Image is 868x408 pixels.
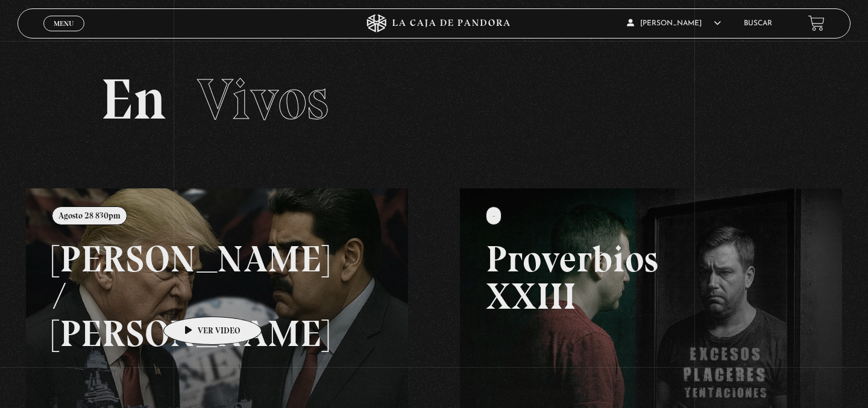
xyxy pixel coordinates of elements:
a: Buscar [744,20,772,27]
a: View your shopping cart [808,15,825,31]
span: Menu [54,20,74,27]
span: Cerrar [50,29,78,38]
h2: En [101,71,767,128]
span: [PERSON_NAME] [627,20,721,27]
span: Vivos [197,65,329,134]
